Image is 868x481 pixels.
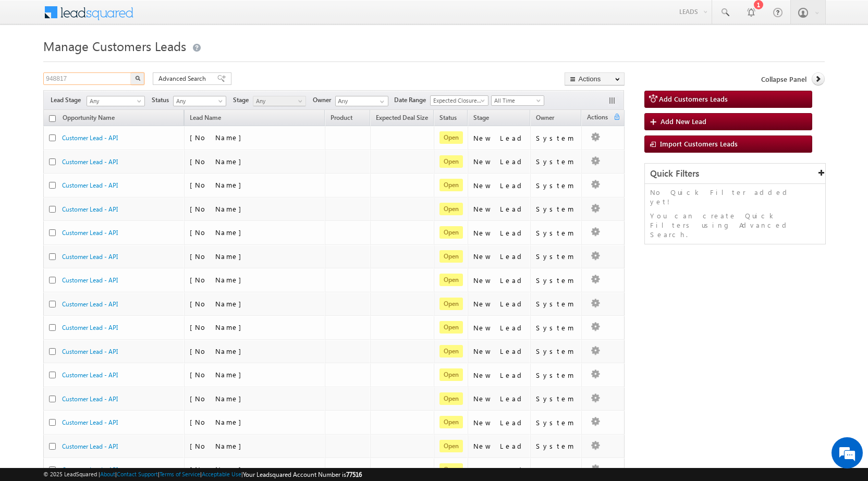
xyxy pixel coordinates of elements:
[473,465,525,475] div: New Lead
[142,321,189,335] em: Start Chat
[439,321,463,334] span: Open
[335,96,388,106] input: Type to Search
[18,55,44,68] img: d_60004797649_company_0_60004797649
[439,226,463,239] span: Open
[87,96,145,106] a: Any
[190,441,247,450] span: [No Name]
[62,181,118,189] a: Customer Lead - API
[371,112,433,126] a: Expected Deal Size
[473,133,525,143] div: New Lead
[62,205,118,213] a: Customer Lead - API
[190,465,247,474] span: [No Name]
[190,157,247,166] span: [No Name]
[173,96,226,106] a: Any
[473,371,525,380] div: New Lead
[374,96,387,107] a: Show All Items
[660,139,738,148] span: Import Customers Leads
[346,471,362,478] span: 77516
[661,117,706,126] span: Add New Lead
[439,203,463,215] span: Open
[160,471,200,477] a: Terms of Service
[439,392,463,405] span: Open
[430,95,488,106] a: Expected Closure Date
[253,96,306,106] a: Any
[62,158,118,166] a: Customer Lead - API
[62,371,118,379] a: Customer Lead - API
[171,5,196,30] div: Minimize live chat window
[243,471,362,478] span: Your Leadsquared Account Number is
[190,370,247,379] span: [No Name]
[468,112,494,126] a: Stage
[431,96,485,105] span: Expected Closure Date
[536,394,577,403] div: System
[152,95,173,105] span: Status
[62,300,118,308] a: Customer Lead - API
[439,179,463,191] span: Open
[439,440,463,452] span: Open
[190,252,247,261] span: [No Name]
[87,96,141,106] span: Any
[313,95,335,105] span: Owner
[190,180,247,189] span: [No Name]
[536,323,577,332] div: System
[54,55,175,68] div: Chat with us now
[49,115,56,122] input: Check all records
[473,347,525,356] div: New Lead
[233,95,253,105] span: Stage
[62,418,118,426] a: Customer Lead - API
[536,157,577,166] div: System
[536,465,577,475] div: System
[190,394,247,403] span: [No Name]
[536,114,554,121] span: Owner
[43,38,186,54] span: Manage Customers Leads
[190,299,247,308] span: [No Name]
[434,112,462,126] a: Status
[473,228,525,238] div: New Lead
[473,181,525,190] div: New Lead
[491,95,544,106] a: All Time
[190,323,247,331] span: [No Name]
[57,112,120,126] a: Opportunity Name
[62,253,118,261] a: Customer Lead - API
[190,347,247,355] span: [No Name]
[43,470,362,479] span: © 2025 LeadSquared | | | | |
[473,323,525,332] div: New Lead
[439,274,463,286] span: Open
[331,114,352,121] span: Product
[439,345,463,357] span: Open
[185,112,226,126] span: Lead Name
[14,96,190,312] textarea: Type your message and hit 'Enter'
[473,252,525,261] div: New Lead
[473,299,525,309] div: New Lead
[63,114,115,121] span: Opportunity Name
[62,276,118,284] a: Customer Lead - API
[761,75,806,84] span: Collapse Panel
[394,95,430,105] span: Date Range
[582,112,613,125] span: Actions
[645,164,825,184] div: Quick Filters
[190,275,247,284] span: [No Name]
[190,228,247,237] span: [No Name]
[536,371,577,380] div: System
[536,204,577,214] div: System
[51,95,85,105] span: Lead Stage
[62,442,118,450] a: Customer Lead - API
[439,250,463,263] span: Open
[439,155,463,168] span: Open
[473,276,525,285] div: New Lead
[536,276,577,285] div: System
[439,131,463,144] span: Open
[190,417,247,426] span: [No Name]
[62,324,118,331] a: Customer Lead - API
[536,441,577,451] div: System
[473,394,525,403] div: New Lead
[536,228,577,238] div: System
[473,157,525,166] div: New Lead
[473,418,525,427] div: New Lead
[62,466,118,474] a: Customer Lead - API
[62,395,118,403] a: Customer Lead - API
[650,188,820,206] p: No Quick Filter added yet!
[439,463,463,476] span: Open
[135,76,140,81] img: Search
[158,74,209,83] span: Advanced Search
